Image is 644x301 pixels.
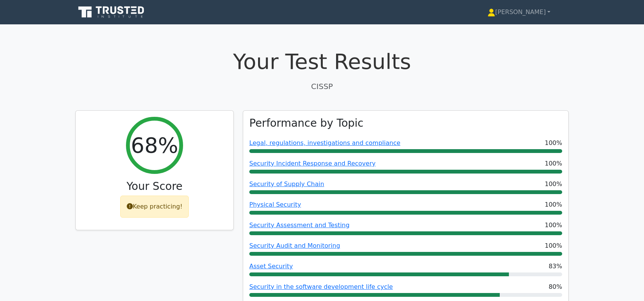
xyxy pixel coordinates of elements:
[545,221,562,230] span: 100%
[548,262,562,271] span: 83%
[249,201,301,208] a: Physical Security
[545,241,562,250] span: 100%
[249,221,349,229] a: Security Assessment and Testing
[131,132,178,158] h2: 68%
[249,160,376,167] a: Security Incident Response and Recovery
[545,180,562,189] span: 100%
[249,283,393,290] a: Security in the software development life cycle
[249,263,293,270] a: Asset Security
[249,117,363,130] h3: Performance by Topic
[249,242,340,249] a: Security Audit and Monitoring
[75,81,569,92] p: CISSP
[545,200,562,209] span: 100%
[249,139,400,147] a: Legal, regulations, investigations and compliance
[120,196,189,218] div: Keep practicing!
[469,5,569,20] a: [PERSON_NAME]
[75,49,569,74] h1: Your Test Results
[545,139,562,148] span: 100%
[548,282,562,291] span: 80%
[249,180,324,188] a: Security of Supply Chain
[82,180,227,193] h3: Your Score
[545,159,562,168] span: 100%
